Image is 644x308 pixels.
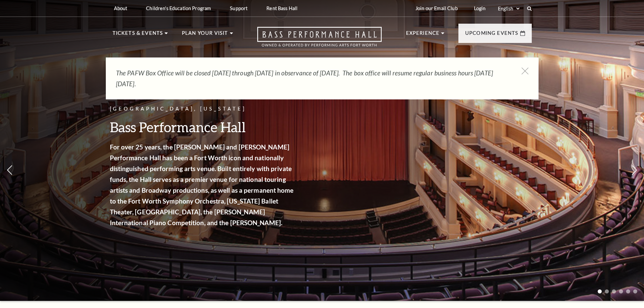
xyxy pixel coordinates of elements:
[110,105,296,113] p: [GEOGRAPHIC_DATA], [US_STATE]
[497,5,521,12] select: Select:
[116,69,493,88] em: The PAFW Box Office will be closed [DATE] through [DATE] in observance of [DATE]. The box office ...
[266,5,297,11] p: Rent Bass Hall
[406,29,440,41] p: Experience
[182,29,228,41] p: Plan Your Visit
[110,143,294,227] strong: For over 25 years, the [PERSON_NAME] and [PERSON_NAME] Performance Hall has been a Fort Worth ico...
[114,5,127,11] p: About
[146,5,211,11] p: Children's Education Program
[230,5,247,11] p: Support
[465,29,519,41] p: Upcoming Events
[110,118,296,136] h3: Bass Performance Hall
[113,29,163,41] p: Tickets & Events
